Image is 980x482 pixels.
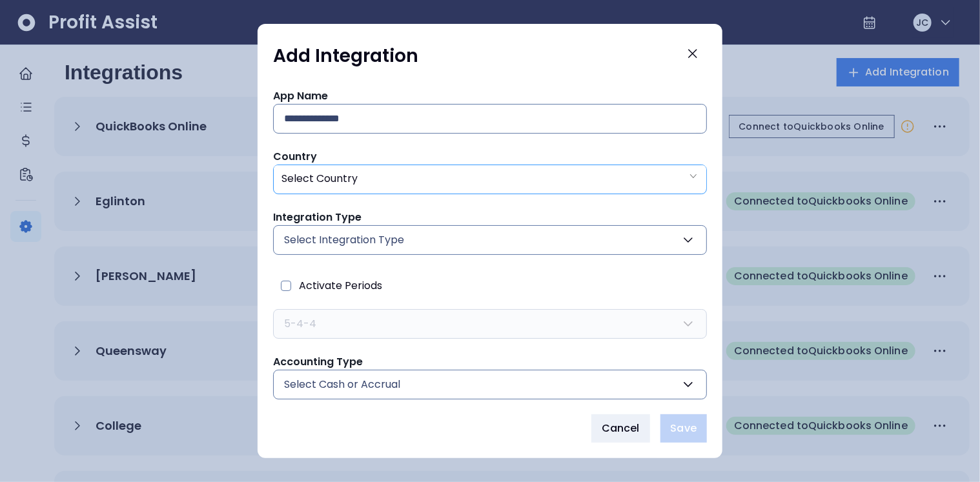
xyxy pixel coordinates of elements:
svg: arrow down line [688,170,699,183]
button: Cancel [591,414,650,443]
span: Country [273,149,317,164]
span: Select Cash or Accrual [284,377,400,392]
span: 5-4-4 [284,316,316,332]
span: Select Integration Type [284,232,404,248]
span: App Name [273,88,328,103]
button: Close [679,39,707,68]
h1: Add Integration [273,45,418,68]
span: Integration Type [273,210,362,225]
span: Cancel [602,421,640,436]
span: Select Country [281,171,358,186]
button: Save [660,414,707,443]
span: Accounting Type [273,354,363,369]
span: Activate Periods [299,276,382,296]
span: Save [671,421,697,436]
